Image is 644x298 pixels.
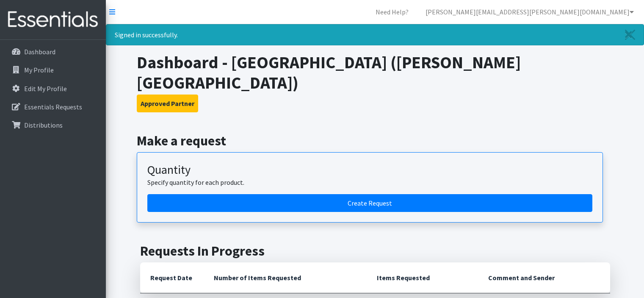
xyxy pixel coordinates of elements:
[137,95,198,112] button: Approved Partner
[3,117,102,134] a: Distributions
[3,43,102,60] a: Dashboard
[204,262,367,293] th: Number of Items Requested
[3,98,102,115] a: Essentials Requests
[478,262,610,293] th: Comment and Sender
[147,177,592,187] p: Specify quantity for each product.
[137,133,613,149] h2: Make a request
[3,80,102,97] a: Edit My Profile
[24,103,82,111] p: Essentials Requests
[24,66,54,74] p: My Profile
[106,24,644,45] div: Signed in successfully.
[140,243,610,259] h2: Requests In Progress
[616,25,644,45] a: Close
[24,121,63,129] p: Distributions
[140,262,204,293] th: Request Date
[369,3,415,20] a: Need Help?
[419,3,641,20] a: [PERSON_NAME][EMAIL_ADDRESS][PERSON_NAME][DOMAIN_NAME]
[367,262,478,293] th: Items Requested
[147,194,592,212] a: Create a request by quantity
[24,47,55,56] p: Dashboard
[3,6,102,34] img: HumanEssentials
[3,61,102,78] a: My Profile
[24,84,67,93] p: Edit My Profile
[147,163,592,177] h3: Quantity
[137,52,613,93] h1: Dashboard - [GEOGRAPHIC_DATA] ([PERSON_NAME][GEOGRAPHIC_DATA])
